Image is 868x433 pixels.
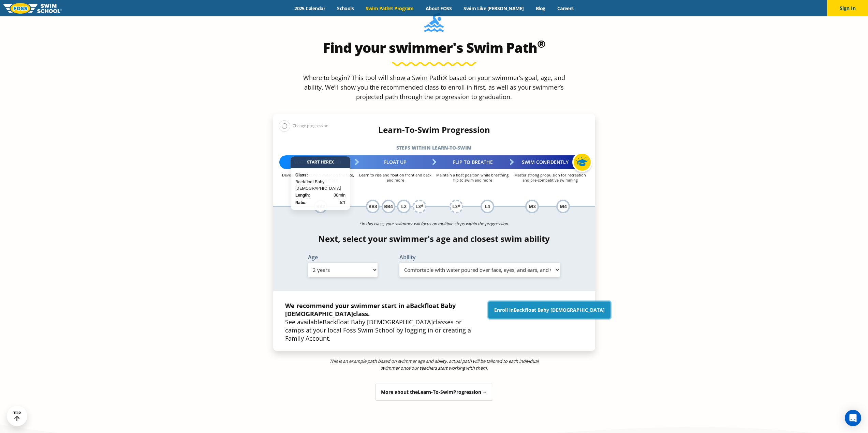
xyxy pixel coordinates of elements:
span: Learn-To-Swim [418,389,453,395]
div: Water Adjustment [279,155,357,169]
span: Backfloat Baby [DEMOGRAPHIC_DATA] [323,318,433,326]
p: See available classes or camps at your local Foss Swim School by logging in or creating a Family ... [285,301,482,342]
span: Backfloat Baby [DEMOGRAPHIC_DATA] [295,179,345,192]
div: Change progression [279,120,328,132]
h5: Steps within Learn-to-Swim [273,143,595,153]
a: 2025 Calendar [289,5,331,12]
div: TOP [13,411,21,421]
h2: Find your swimmer's Swim Path [273,40,595,56]
a: Swim Path® Program [360,5,420,12]
strong: Length: [295,192,310,198]
label: Age [308,254,378,260]
div: More about the Progression → [375,384,493,401]
sup: ® [537,37,545,51]
span: Backfloat Baby [DEMOGRAPHIC_DATA] [514,307,605,313]
div: Float Up [357,155,434,169]
h4: Learn-To-Swim Progression [273,125,595,135]
div: Swim Confidently [512,155,589,169]
div: BB3 [366,200,380,213]
p: Develop comfort with water on the face, submersion and more [279,172,357,183]
p: This is an example path based on swimmer age and ability, actual path will be tailored to each in... [328,358,540,371]
a: Swim Like [PERSON_NAME] [458,5,530,12]
img: Foss-Location-Swimming-Pool-Person.svg [424,13,444,36]
strong: Class: [295,172,308,177]
div: Flip to Breathe [434,155,512,169]
div: L2 [397,200,411,213]
div: M4 [556,200,570,213]
a: Schools [331,5,360,12]
div: M3 [525,200,539,213]
p: *In this class, your swimmer will focus on multiple steps within the progression. [273,219,595,229]
p: Maintain a float position while breathing, flip to swim and more [434,172,512,183]
span: 5:1 [340,199,345,206]
p: Master strong propulsion for recreation and pre-competitive swimming [512,172,589,183]
p: Learn to rise and float on front and back and more [357,172,434,183]
a: Enroll inBackfloat Baby [DEMOGRAPHIC_DATA] [488,301,610,319]
a: Careers [551,5,579,12]
div: BB4 [382,200,395,213]
div: Start Here [291,156,350,168]
a: Blog [530,5,551,12]
strong: We recommend your swimmer start in a class. [285,301,456,318]
a: About FOSS [420,5,458,12]
label: Ability [399,254,560,260]
span: X [331,160,334,165]
span: 30min [334,192,345,199]
div: Open Intercom Messenger [845,410,861,426]
h4: Next, select your swimmer's age and closest swim ability [273,234,595,244]
div: L4 [481,200,494,213]
strong: Ratio: [295,200,307,205]
img: FOSS Swim School Logo [3,3,62,14]
p: Where to begin? This tool will show a Swim Path® based on your swimmer’s goal, age, and ability. ... [300,73,568,102]
span: Backfloat Baby [DEMOGRAPHIC_DATA] [285,301,456,318]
